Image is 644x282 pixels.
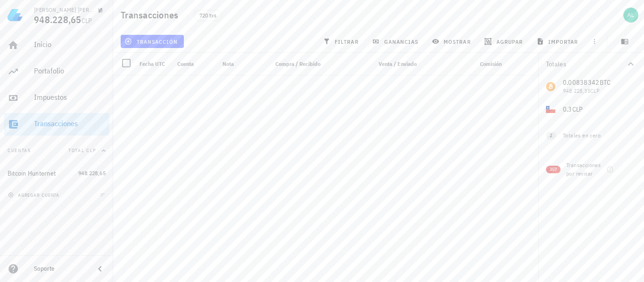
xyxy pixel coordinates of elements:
[4,34,109,56] a: Inicio
[538,38,578,45] span: importar
[4,60,109,83] a: Portafolio
[78,169,106,177] span: 948.228,65
[34,66,106,75] div: Portafolio
[438,53,505,75] div: Comisión
[199,10,216,21] span: 720 txs
[264,53,324,75] div: Compra / Recibido
[223,60,234,67] span: Nota
[4,139,109,162] button: CuentasTotal CLP
[428,35,477,48] button: mostrar
[550,166,557,173] span: 357
[121,35,184,48] button: transacción
[480,60,502,67] span: Comisión
[374,38,418,45] span: ganancias
[219,53,264,75] div: Nota
[177,60,194,67] span: Cuenta
[486,38,523,45] span: agrupar
[10,192,59,198] span: agregar cuenta
[173,53,219,75] div: Cuenta
[34,40,106,49] div: Inicio
[275,60,321,67] span: Compra / Recibido
[34,93,106,102] div: Impuestos
[121,8,182,23] h1: Transacciones
[4,87,109,109] a: Impuestos
[550,132,552,139] span: 2
[379,60,417,67] span: Venta / Enviado
[563,131,618,140] div: Totales en cero
[566,161,606,178] div: Transacciones por revisar
[480,35,528,48] button: agrupar
[623,8,638,23] div: avatar
[34,13,82,26] span: 948.228,65
[4,162,109,185] a: Bitcoin Hunternet 948.228,65
[82,16,92,25] span: CLP
[6,190,64,200] button: agregar cuenta
[538,53,644,75] button: Totales
[68,147,96,153] span: Total CLP
[325,38,359,45] span: filtrar
[532,35,584,48] button: importar
[319,35,364,48] button: filtrar
[126,38,178,45] span: transacción
[546,61,625,67] div: Totales
[8,8,23,23] img: LedgiFi
[34,6,94,14] div: [PERSON_NAME] [PERSON_NAME]
[368,35,424,48] button: ganancias
[34,265,87,273] div: Soporte
[434,38,471,45] span: mostrar
[140,60,165,67] span: Fecha UTC
[8,169,56,177] div: Bitcoin Hunternet
[360,53,421,75] div: Venta / Enviado
[136,53,173,75] div: Fecha UTC
[4,113,109,136] a: Transacciones
[34,119,106,128] div: Transacciones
